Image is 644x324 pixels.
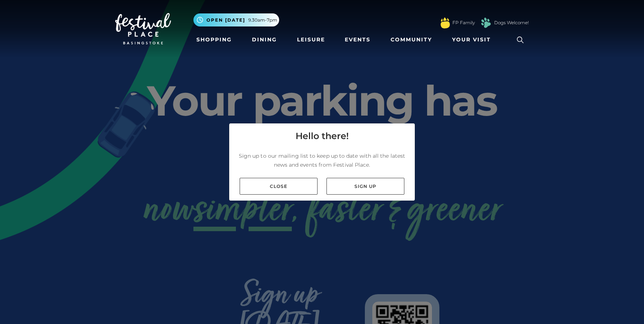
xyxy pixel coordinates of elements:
a: Dining [249,33,280,47]
a: Sign up [326,178,404,195]
h4: Hello there! [296,129,349,143]
p: Sign up to our mailing list to keep up to date with all the latest news and events from Festival ... [235,151,409,169]
a: Your Visit [449,33,498,47]
a: Community [388,33,435,47]
a: Shopping [193,33,235,47]
span: Your Visit [452,36,491,44]
a: Dogs Welcome! [494,19,529,26]
img: Festival Place Logo [115,13,171,44]
span: Open [DATE] [206,17,245,23]
span: 9.30am-7pm [248,17,277,23]
a: Close [240,178,318,195]
a: Leisure [294,33,328,47]
a: Events [342,33,373,47]
a: FP Family [452,19,475,26]
button: Open [DATE] 9.30am-7pm [193,13,279,26]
